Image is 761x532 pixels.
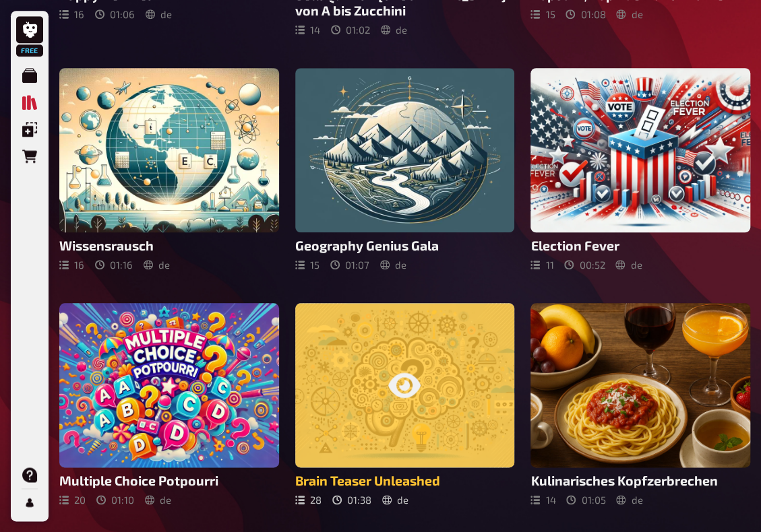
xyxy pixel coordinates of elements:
a: Brain Teaser Unleashed2801:38de [295,303,515,506]
h3: Election Fever [530,238,750,253]
div: de [145,494,171,506]
h3: Brain Teaser Unleashed [295,473,515,488]
div: 14 [295,24,320,36]
div: de [380,259,406,271]
span: Free [18,46,42,55]
div: 01 : 02 [331,24,370,36]
div: de [615,259,642,271]
div: de [616,494,642,506]
a: Election Fever1100:52de [530,68,750,271]
a: Multiple Choice Potpourri2001:10de [59,303,279,506]
div: 16 [59,8,84,20]
div: 01 : 05 [566,494,605,506]
a: Wissensrausch1601:16de [59,68,279,271]
div: 01 : 06 [95,8,135,20]
div: de [381,24,407,36]
div: de [144,259,170,271]
div: de [382,494,408,506]
div: 16 [59,259,84,271]
div: 15 [530,8,555,20]
div: 01 : 10 [96,494,134,506]
div: 14 [530,494,555,506]
h3: Multiple Choice Potpourri [59,473,279,488]
div: 11 [530,259,553,271]
h3: Wissensrausch [59,238,279,253]
h3: Geography Genius Gala [295,238,515,253]
div: 00 : 52 [564,259,605,271]
a: Kulinarisches Kopfzerbrechen1401:05de [530,303,750,506]
div: 01 : 08 [566,8,605,20]
a: Geography Genius Gala1501:07de [295,68,515,271]
div: 01 : 07 [330,259,369,271]
div: de [146,8,172,20]
div: de [616,8,642,20]
div: 28 [295,494,322,506]
div: 01 : 38 [332,494,371,506]
h3: Kulinarisches Kopfzerbrechen [530,473,750,488]
div: 15 [295,259,319,271]
div: 20 [59,494,86,506]
div: 01 : 16 [95,259,133,271]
